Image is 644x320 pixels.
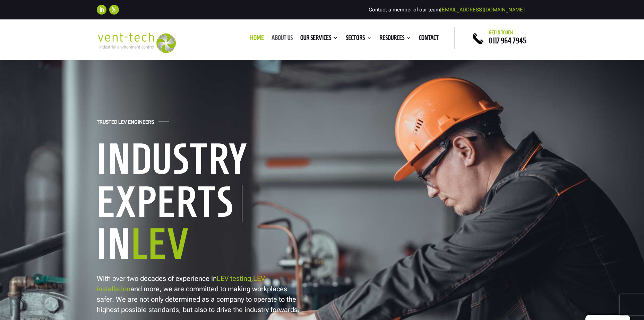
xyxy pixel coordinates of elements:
a: Sectors [346,35,372,43]
a: Our Services [300,35,338,43]
h1: Industry [97,137,312,184]
a: Follow on LinkedIn [97,5,106,15]
a: Follow on X [109,5,119,15]
span: Contact a member of our team [369,7,525,13]
a: Home [250,35,264,43]
img: 2023-09-27T08_35_16.549ZVENT-TECH---Clear-background [97,33,176,53]
a: LEV testing [217,274,251,283]
h1: In [97,222,312,269]
p: With over two decades of experience in , and more, we are committed to making workplaces safer. W... [97,273,301,315]
span: LEV [131,221,190,266]
a: About us [272,35,293,43]
a: [EMAIL_ADDRESS][DOMAIN_NAME] [440,7,525,13]
a: Resources [379,35,411,43]
h1: Experts [97,185,242,222]
h4: Trusted LEV Engineers [97,119,154,128]
span: Get in touch [489,30,513,35]
a: Contact [419,35,439,43]
a: 0117 964 7945 [489,36,526,45]
a: LEV installation [97,274,265,293]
